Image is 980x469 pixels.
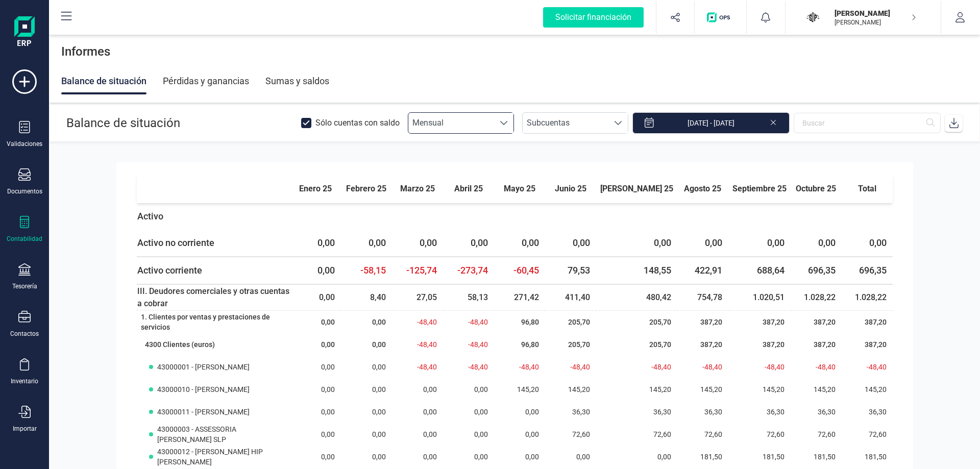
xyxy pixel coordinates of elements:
td: 148,55 [596,257,677,284]
div: Importar [13,425,37,433]
td: 145,20 [545,378,596,401]
td: 1.028,22 [842,284,893,311]
td: 8,40 [341,284,392,311]
td: 36,30 [677,401,728,423]
td: 72,60 [596,423,677,446]
td: 145,20 [677,378,728,401]
td: 0,00 [341,230,392,257]
td: 79,53 [545,257,596,284]
td: 0,00 [545,230,596,257]
th: marzo 25 [392,175,443,203]
td: 0,00 [443,423,494,446]
span: Activo corriente [137,265,202,276]
td: 387,20 [677,333,728,356]
td: -48,40 [596,356,677,378]
td: 0,00 [494,423,545,446]
td: 145,20 [596,378,677,401]
td: -48,40 [494,356,545,378]
td: -48,40 [443,333,494,356]
span: 43000001 - [PERSON_NAME] [157,362,250,372]
td: 0,00 [341,401,392,423]
td: 0,00 [341,423,392,446]
td: 72,60 [728,423,791,446]
td: 0,00 [290,333,341,356]
span: Activo [137,211,163,221]
td: -273,74 [443,257,494,284]
td: 0,00 [842,230,893,257]
td: 0,00 [290,284,341,311]
td: -48,40 [791,356,842,378]
td: -125,74 [392,257,443,284]
th: agosto 25 [677,175,728,203]
td: 0,00 [392,230,443,257]
td: 0,00 [341,311,392,334]
th: octubre 25 [791,175,842,203]
td: 0,00 [392,378,443,401]
td: 387,20 [791,311,842,334]
td: 0,00 [290,257,341,284]
td: 1.020,51 [728,284,791,311]
td: 205,70 [596,333,677,356]
img: Logo de OPS [707,12,734,22]
td: 271,42 [494,284,545,311]
td: 387,20 [728,333,791,356]
td: -48,40 [443,356,494,378]
td: 0,00 [341,333,392,356]
td: 0,00 [443,230,494,257]
td: 145,20 [494,378,545,401]
td: -48,40 [728,356,791,378]
td: 0,00 [290,423,341,446]
td: 145,20 [842,378,893,401]
td: -48,40 [392,356,443,378]
td: 0,00 [545,446,596,468]
img: JO [802,6,824,29]
span: 1. Clientes por ventas y prestaciones de servicios [141,313,270,331]
div: Informes [49,35,980,68]
td: 36,30 [842,401,893,423]
td: 0,00 [290,378,341,401]
div: Inventario [11,377,38,385]
td: -48,40 [392,333,443,356]
div: Validaciones [7,140,42,148]
td: -48,40 [443,311,494,334]
td: 0,00 [290,311,341,334]
div: Contactos [10,330,39,338]
td: 0,00 [443,378,494,401]
div: Tesorería [12,282,37,290]
td: 754,78 [677,284,728,311]
td: 72,60 [842,423,893,446]
td: 387,20 [842,333,893,356]
div: Documentos [7,187,42,195]
div: Solicitar financiación [543,7,644,28]
div: Pérdidas y ganancias [163,68,249,94]
td: 36,30 [791,401,842,423]
td: -58,15 [341,257,392,284]
img: Logo Finanedi [14,16,35,49]
td: 0,00 [596,446,677,468]
td: 0,00 [494,446,545,468]
td: 688,64 [728,257,791,284]
td: 0,00 [677,230,728,257]
td: -48,40 [842,356,893,378]
td: 36,30 [545,401,596,423]
th: mayo 25 [494,175,545,203]
th: septiembre 25 [728,175,791,203]
td: 0,00 [392,446,443,468]
td: 181,50 [842,446,893,468]
td: 36,30 [728,401,791,423]
span: 43000012 - [PERSON_NAME] HIP [PERSON_NAME] [157,447,289,467]
td: 0,00 [290,230,341,257]
span: Mensual [408,113,494,133]
td: 0,00 [341,446,392,468]
th: junio 25 [545,175,596,203]
td: 0,00 [392,401,443,423]
span: Balance de situación [66,116,180,130]
div: Sumas y saldos [265,68,329,94]
td: 480,42 [596,284,677,311]
td: 0,00 [443,446,494,468]
td: 58,13 [443,284,494,311]
td: 181,50 [728,446,791,468]
td: 0,00 [494,230,545,257]
td: 696,35 [791,257,842,284]
span: 4300 Clientes (euros) [145,340,215,349]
